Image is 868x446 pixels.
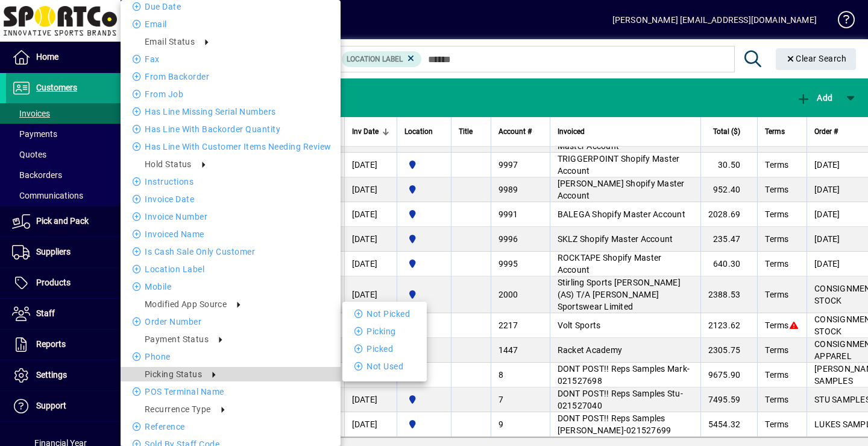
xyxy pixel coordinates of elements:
li: Not Used [342,359,427,374]
span: Picking Status [145,369,202,379]
li: From Job [121,87,341,101]
li: Picked [342,342,427,356]
li: Fax [121,52,341,66]
li: POS terminal name [121,384,341,399]
span: Hold Status [145,159,192,169]
li: Invoiced Name [121,227,341,241]
li: Location Label [121,262,341,276]
li: Email [121,17,341,31]
li: Is Cash Sale Only Customer [121,244,341,259]
span: Recurrence type [145,404,211,414]
li: Reference [121,419,341,434]
span: Modified App Source [145,299,227,309]
li: Phone [121,349,341,364]
li: Invoice date [121,192,341,206]
li: Invoice number [121,209,341,224]
li: Order number [121,314,341,329]
span: Email status [145,37,195,46]
li: Has Line Missing Serial Numbers [121,104,341,119]
li: Not Picked [342,307,427,321]
li: From Backorder [121,69,341,84]
li: Picking [342,324,427,339]
span: Payment Status [145,334,209,344]
li: Instructions [121,174,341,189]
li: Mobile [121,279,341,294]
li: Has Line With Backorder Quantity [121,122,341,136]
li: Has Line With Customer Items Needing Review [121,139,341,154]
